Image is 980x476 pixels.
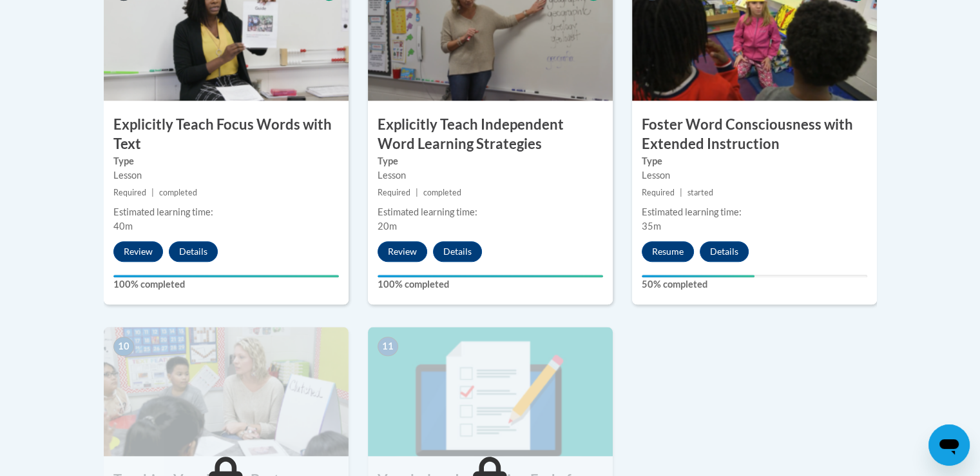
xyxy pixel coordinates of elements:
[642,275,754,277] div: Your progress
[700,241,749,262] button: Details
[368,327,613,456] img: Course Image
[687,188,713,197] span: started
[423,188,461,197] span: completed
[378,154,603,168] label: Type
[433,241,482,262] button: Details
[378,337,398,356] span: 11
[632,115,877,155] h3: Foster Word Consciousness with Extended Instruction
[104,115,349,155] h3: Explicitly Teach Focus Words with Text
[378,188,410,197] span: Required
[642,154,867,168] label: Type
[368,115,613,155] h3: Explicitly Teach Independent Word Learning Strategies
[378,168,603,183] div: Lesson
[378,275,603,277] div: Your progress
[113,241,163,262] button: Review
[113,205,339,219] div: Estimated learning time:
[113,275,339,277] div: Your progress
[104,327,349,456] img: Course Image
[680,188,682,197] span: |
[378,205,603,219] div: Estimated learning time:
[113,168,339,183] div: Lesson
[378,277,603,292] label: 100% completed
[113,221,133,232] span: 40m
[113,337,134,356] span: 10
[151,188,154,197] span: |
[378,241,427,262] button: Review
[113,154,339,168] label: Type
[378,221,397,232] span: 20m
[642,168,867,183] div: Lesson
[113,277,339,292] label: 100% completed
[642,221,661,232] span: 35m
[113,188,146,197] span: Required
[928,424,970,466] iframe: Button to launch messaging window
[642,241,694,262] button: Resume
[169,241,218,262] button: Details
[642,205,867,219] div: Estimated learning time:
[642,188,675,197] span: Required
[642,277,867,292] label: 50% completed
[416,188,418,197] span: |
[159,188,197,197] span: completed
